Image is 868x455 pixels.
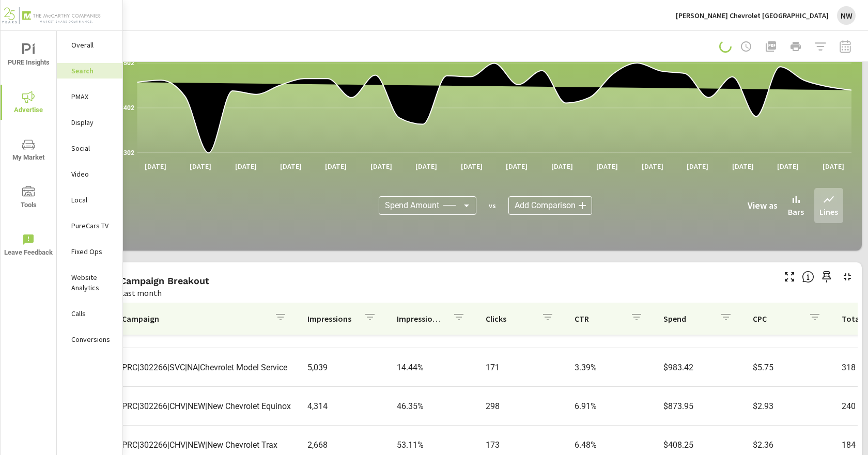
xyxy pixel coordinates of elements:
div: Video [57,166,122,182]
h6: View as [748,200,778,211]
div: nav menu [1,31,56,269]
span: My Market [4,138,53,164]
p: [DATE] [408,161,444,171]
div: NW [837,6,856,25]
p: Video [71,169,114,179]
p: Local [71,195,114,205]
div: Search [57,63,122,79]
div: Website Analytics [57,270,122,295]
p: Impressions [307,313,355,324]
td: 6.91% [566,393,655,419]
td: 171 [477,354,566,381]
div: Fixed Ops [57,244,122,259]
div: Social [57,140,122,156]
p: Bars [788,206,804,218]
p: Fixed Ops [71,246,114,257]
p: Calls [71,308,114,319]
td: 14.44% [389,354,477,381]
p: CPC [753,313,800,324]
div: Local [57,192,122,208]
p: [DATE] [770,161,806,171]
span: Save this to your personalized report [818,269,835,285]
div: PureCars TV [57,218,122,233]
p: Impression Share [397,313,444,324]
span: Advertise [4,91,53,116]
p: [DATE] [182,161,219,171]
td: PRC|302266|SVC|NA|Chevrolet Model Service [114,354,299,381]
span: Add Comparison [515,200,576,211]
div: PMAX [57,89,122,104]
p: [DATE] [228,161,264,171]
p: [DATE] [634,161,671,171]
text: $302 [120,149,134,156]
p: [DATE] [137,161,174,171]
p: [DATE] [544,161,580,171]
button: Make Fullscreen [781,269,798,285]
p: CTR [575,313,622,324]
h5: Campaign Breakout [120,275,209,286]
td: $873.95 [655,393,744,419]
p: Clicks [486,313,533,324]
div: Spend Amount [379,196,476,215]
text: $502 [120,59,134,67]
p: [DATE] [363,161,399,171]
td: $2.93 [745,393,833,419]
p: vs [476,201,508,210]
p: [DATE] [815,161,851,171]
div: Conversions [57,332,122,347]
div: Overall [57,37,122,53]
div: Add Comparison [508,196,592,215]
p: PMAX [71,91,114,102]
p: Search [71,66,114,76]
div: Calls [57,306,122,321]
p: Spend [663,313,711,324]
td: 3.39% [566,354,655,381]
p: Website Analytics [71,272,114,293]
div: Display [57,115,122,130]
p: Overall [71,40,114,50]
p: [DATE] [318,161,354,171]
td: $983.42 [655,354,744,381]
span: This is a summary of Search performance results by campaign. Each column can be sorted. [802,271,814,283]
p: Social [71,143,114,153]
td: $5.75 [745,354,833,381]
td: PRC|302266|CHV|NEW|New Chevrolet Equinox [114,393,299,419]
button: Minimize Widget [839,269,856,285]
p: PureCars TV [71,221,114,231]
p: [DATE] [454,161,490,171]
td: 4,314 [299,393,388,419]
p: [DATE] [499,161,535,171]
p: Last month [120,287,162,299]
p: Lines [819,206,838,218]
p: Display [71,117,114,128]
span: Spend Amount [385,200,439,211]
span: Tools [4,186,53,211]
text: $402 [120,104,134,112]
p: [DATE] [273,161,309,171]
td: 46.35% [389,393,477,419]
td: 298 [477,393,566,419]
td: 5,039 [299,354,388,381]
p: [DATE] [589,161,625,171]
p: [PERSON_NAME] Chevrolet [GEOGRAPHIC_DATA] [676,11,829,20]
p: Campaign [122,313,266,324]
p: Conversions [71,334,114,344]
p: [DATE] [725,161,761,171]
span: Leave Feedback [4,233,53,259]
p: [DATE] [679,161,716,171]
span: PURE Insights [4,43,53,69]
